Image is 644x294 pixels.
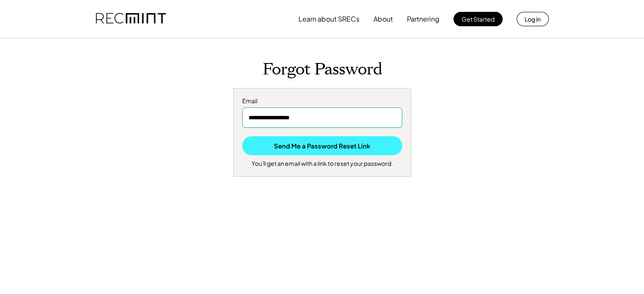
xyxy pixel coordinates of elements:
[60,60,585,80] h1: Forgot Password
[242,97,402,105] div: Email
[517,12,549,26] button: Log in
[373,11,393,27] button: About
[242,136,402,155] button: Send Me a Password Reset Link
[252,159,393,168] div: You'll get an email with a link to reset your password.
[299,11,359,27] button: Learn about SRECs
[407,11,439,27] button: Partnering
[453,12,503,26] button: Get Started
[96,5,166,33] img: recmint-logotype%403x.png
